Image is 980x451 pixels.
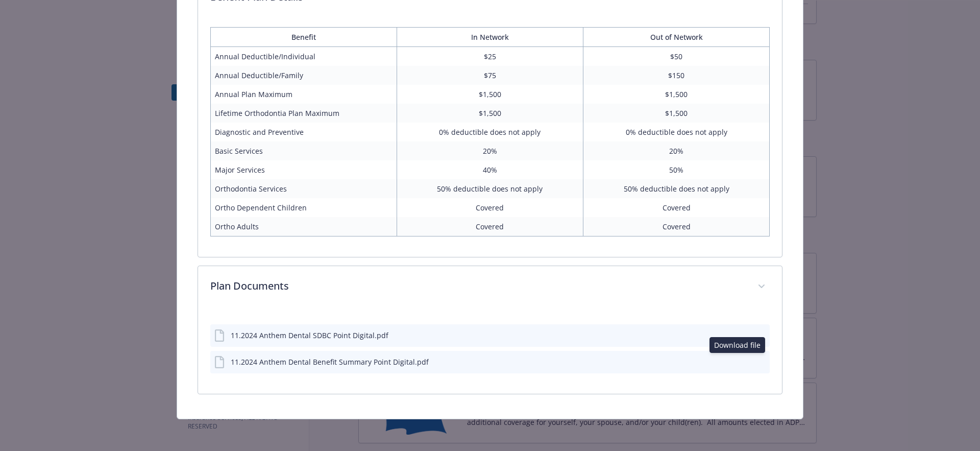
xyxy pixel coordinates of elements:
[210,66,397,85] td: Annual Deductible/Family
[583,123,770,141] td: 0% deductible does not apply
[198,308,782,394] div: Plan Documents
[231,330,388,341] div: 11.2024 Anthem Dental SDBC Point Digital.pdf
[397,217,583,236] td: Covered
[583,85,770,104] td: $1,500
[583,46,770,66] td: $50
[583,179,770,198] td: 50% deductible does not apply
[210,217,397,236] td: Ortho Adults
[198,266,782,308] div: Plan Documents
[397,141,583,160] td: 20%
[198,19,782,257] div: Benefit Plan Details
[210,46,397,66] td: Annual Deductible/Individual
[756,330,766,341] button: preview file
[583,198,770,217] td: Covered
[397,179,583,198] td: 50% deductible does not apply
[397,66,583,85] td: $75
[756,357,766,367] button: preview file
[583,66,770,85] td: $150
[231,357,429,367] div: 11.2024 Anthem Dental Benefit Summary Point Digital.pdf
[210,85,397,104] td: Annual Plan Maximum
[709,337,765,353] div: Download file
[583,141,770,160] td: 20%
[583,27,770,46] th: Out of Network
[210,179,397,198] td: Orthodontia Services
[210,278,746,294] p: Plan Documents
[210,141,397,160] td: Basic Services
[210,104,397,123] td: Lifetime Orthodontia Plan Maximum
[397,27,583,46] th: In Network
[740,330,748,341] button: download file
[583,104,770,123] td: $1,500
[397,123,583,141] td: 0% deductible does not apply
[583,217,770,236] td: Covered
[583,160,770,179] td: 50%
[397,198,583,217] td: Covered
[397,46,583,66] td: $25
[210,123,397,141] td: Diagnostic and Preventive
[397,104,583,123] td: $1,500
[210,160,397,179] td: Major Services
[210,27,397,46] th: Benefit
[740,357,748,367] button: download file
[397,160,583,179] td: 40%
[397,85,583,104] td: $1,500
[210,198,397,217] td: Ortho Dependent Children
